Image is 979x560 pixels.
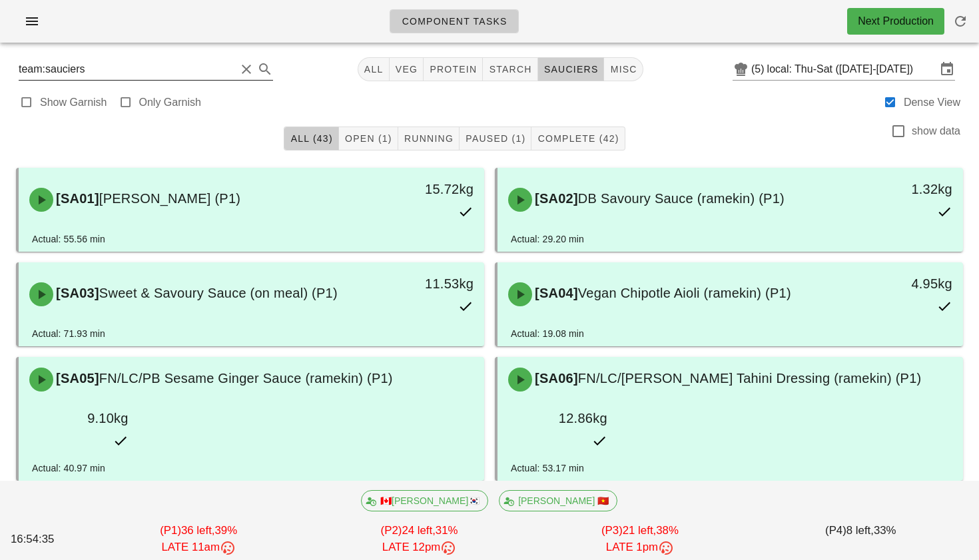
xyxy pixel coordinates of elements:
a: Component Tasks [390,9,518,33]
div: Actual: 29.20 min [511,232,584,246]
span: Running [404,133,454,144]
span: FN/LC/[PERSON_NAME] Tahini Dressing (ramekin) (P1) [578,371,922,386]
div: LATE 12pm [312,539,527,556]
button: All [358,57,390,81]
span: misc [609,64,637,75]
label: Only Garnish [139,96,201,109]
span: FN/LC/PB Sesame Ginger Sauce (ramekin) (P1) [99,371,393,386]
span: [SA05] [53,371,99,386]
span: [SA04] [532,286,578,300]
div: (5) [751,63,767,76]
span: DB Savoury Sauce (ramekin) (P1) [578,191,785,206]
div: LATE 1pm [532,539,747,556]
span: [PERSON_NAME] 🇻🇳 [508,491,609,511]
span: 36 left, [181,524,214,537]
button: Paused (1) [460,127,531,150]
button: Complete (42) [531,127,625,150]
div: 9.10kg [29,408,129,429]
div: 11.53kg [374,273,474,294]
span: protein [429,64,477,75]
span: Vegan Chipotle Aioli (ramekin) (P1) [578,286,791,300]
div: Actual: 71.93 min [32,326,105,341]
button: Running [398,127,460,150]
span: All (43) [290,133,332,144]
label: Dense View [904,96,960,109]
label: show data [912,125,960,138]
button: All (43) [284,127,338,150]
div: LATE 11am [91,539,306,556]
span: 24 left, [402,524,435,537]
div: Actual: 19.08 min [511,326,584,341]
span: 8 left, [846,524,874,537]
span: Complete (42) [537,133,619,144]
button: starch [483,57,537,81]
div: 12.86kg [508,408,607,429]
span: veg [395,64,418,75]
span: [SA06] [532,371,578,386]
button: misc [604,57,643,81]
span: [SA02] [532,191,578,206]
span: [SA03] [53,286,99,300]
div: 16:54:35 [8,528,89,550]
span: Sweet & Savoury Sauce (on meal) (P1) [99,286,338,300]
div: (P3) 38% [529,519,750,559]
button: Clear Search [238,61,254,77]
span: starch [488,64,531,75]
span: 21 left, [623,524,656,537]
span: 🇨🇦[PERSON_NAME]🇰🇷 [370,491,480,511]
div: Next Production [858,13,934,29]
div: (P4) 33% [751,519,971,559]
button: sauciers [538,57,605,81]
button: veg [390,57,424,81]
div: (P1) 39% [89,519,309,559]
div: 4.95kg [853,273,952,294]
div: Actual: 40.97 min [32,461,105,475]
div: 15.72kg [374,178,474,200]
div: 1.32kg [853,178,952,200]
label: Show Garnish [40,96,107,109]
div: Actual: 55.56 min [32,232,105,246]
span: sauciers [543,64,599,75]
div: Actual: 53.17 min [511,461,584,475]
button: protein [424,57,483,81]
span: Component Tasks [401,16,507,27]
div: (P2) 31% [309,519,529,559]
span: [PERSON_NAME] (P1) [99,191,240,206]
span: Paused (1) [465,133,525,144]
span: Open (1) [344,133,392,144]
span: [SA01] [53,191,99,206]
button: Open (1) [339,127,398,150]
span: All [364,64,384,75]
